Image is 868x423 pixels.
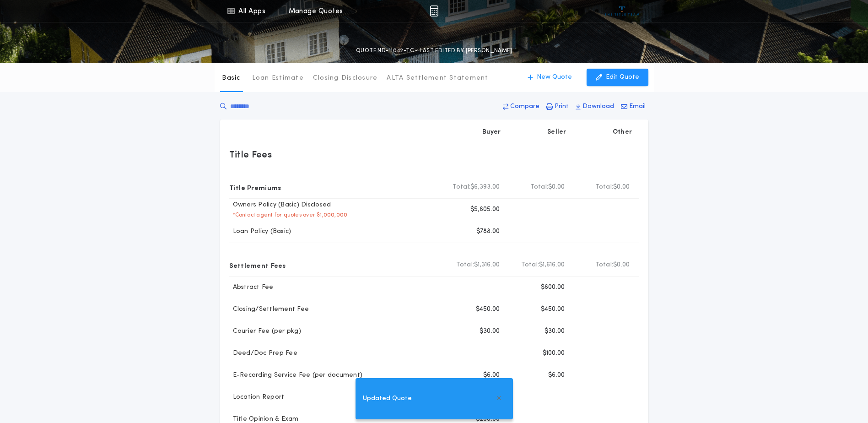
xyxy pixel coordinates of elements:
p: $6.00 [548,371,565,380]
p: Edit Quote [606,73,639,82]
span: $0.00 [613,260,630,270]
button: Download [573,98,617,115]
b: Total: [521,260,539,270]
b: Total: [453,183,471,192]
img: img [430,5,438,16]
p: Loan Policy (Basic) [229,227,291,236]
p: Deed/Doc Prep Fee [229,349,297,358]
p: Print [555,102,569,111]
p: QUOTE ND-11042-TC - LAST EDITED BY [PERSON_NAME] [356,46,512,55]
p: Loan Estimate [252,74,304,83]
b: Total: [595,260,614,270]
button: Print [544,98,571,115]
p: Title Fees [229,147,272,162]
p: $600.00 [541,283,565,292]
p: $450.00 [541,305,565,314]
p: E-Recording Service Fee (per document) [229,371,363,380]
button: Email [618,98,648,115]
button: Edit Quote [587,69,648,86]
b: Total: [530,183,549,192]
img: vs-icon [605,6,639,16]
p: * Contact agent for quotes over $1,000,000 [229,211,348,219]
p: Seller [547,128,566,137]
p: Title Premiums [229,180,281,195]
p: Compare [510,102,539,111]
p: $30.00 [545,327,565,336]
p: $788.00 [476,227,500,236]
p: $6.00 [483,371,500,380]
p: $450.00 [476,305,500,314]
p: Download [582,102,614,111]
span: $0.00 [613,183,630,192]
span: $1,316.00 [474,260,500,270]
p: Basic [222,74,240,83]
p: Closing/Settlement Fee [229,305,309,314]
p: New Quote [537,73,572,82]
b: Total: [595,183,614,192]
p: $5,605.00 [470,205,500,214]
b: Total: [456,260,474,270]
p: Closing Disclosure [313,74,378,83]
span: $0.00 [548,183,565,192]
span: $6,393.00 [470,183,500,192]
button: New Quote [518,69,581,86]
p: Abstract Fee [229,283,274,292]
p: Email [629,102,646,111]
p: $30.00 [480,327,500,336]
p: Courier Fee (per pkg) [229,327,301,336]
button: Compare [500,98,542,115]
p: $100.00 [543,349,565,358]
span: Updated Quote [363,394,412,404]
p: ALTA Settlement Statement [387,74,488,83]
span: $1,616.00 [539,260,565,270]
p: Other [612,128,631,137]
p: Buyer [482,128,501,137]
p: Owners Policy (Basic) Disclosed [229,201,331,210]
p: Settlement Fees [229,258,286,272]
